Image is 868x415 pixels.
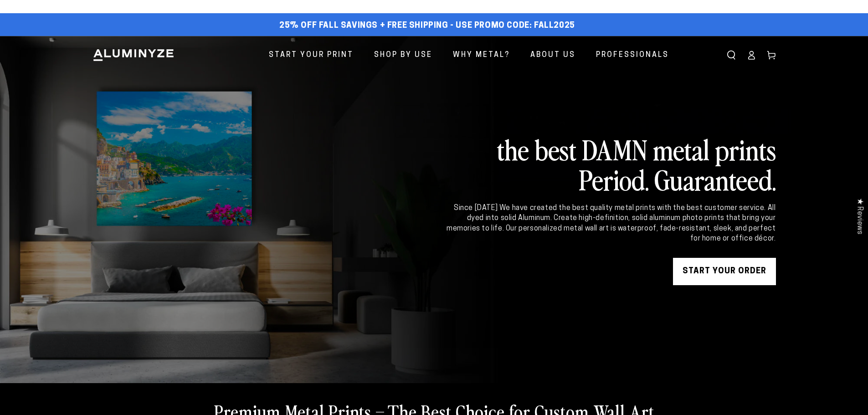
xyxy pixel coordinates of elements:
[269,49,354,62] span: Start Your Print
[596,49,669,62] span: Professionals
[279,21,575,31] span: 25% off FALL Savings + Free Shipping - Use Promo Code: FALL2025
[589,43,676,67] a: Professionals
[445,134,776,194] h2: the best DAMN metal prints Period. Guaranteed.
[262,43,360,67] a: Start Your Print
[445,203,776,244] div: Since [DATE] We have created the best quality metal prints with the best customer service. All dy...
[721,45,741,65] summary: Search our site
[374,49,432,62] span: Shop By Use
[453,49,510,62] span: Why Metal?
[673,258,776,285] a: START YOUR Order
[446,43,517,67] a: Why Metal?
[92,48,175,62] img: Aluminyze
[851,191,868,241] div: Click to open Judge.me floating reviews tab
[530,49,575,62] span: About Us
[367,43,439,67] a: Shop By Use
[524,43,582,67] a: About Us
